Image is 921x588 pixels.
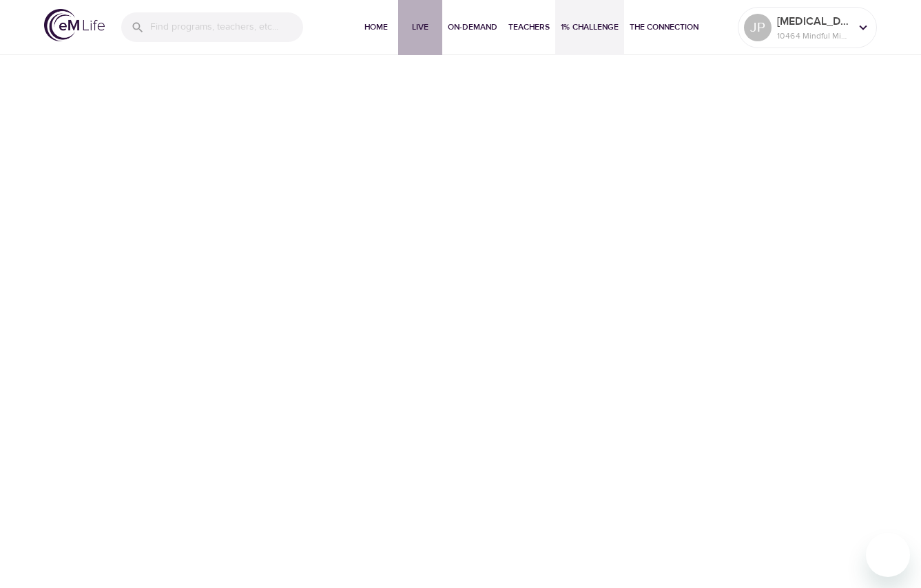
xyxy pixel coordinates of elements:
[508,20,550,34] span: Teachers
[448,20,497,34] span: On-Demand
[777,13,850,30] p: [MEDICAL_DATA]
[866,533,910,577] iframe: Button to launch messaging window
[404,20,437,34] span: Live
[561,20,619,34] span: 1% Challenge
[777,30,850,42] p: 10464 Mindful Minutes
[630,20,698,34] span: The Connection
[44,9,105,41] img: logo
[360,20,393,34] span: Home
[150,12,303,42] input: Find programs, teachers, etc...
[744,14,772,41] div: JP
